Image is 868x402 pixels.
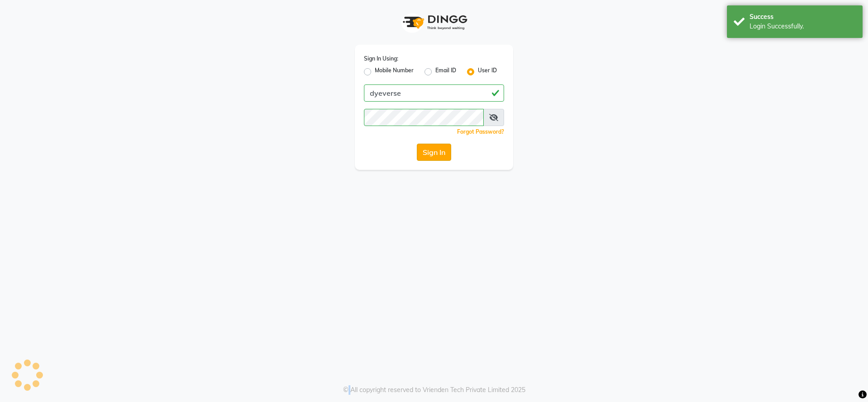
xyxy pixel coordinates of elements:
input: Username [364,84,504,102]
a: Forgot Password? [457,128,504,135]
div: Login Successfully. [750,22,856,31]
label: User ID [478,66,497,77]
input: Username [364,109,484,126]
img: logo1.svg [398,9,470,36]
label: Email ID [435,66,456,77]
label: Mobile Number [375,66,414,77]
div: Success [750,12,856,22]
button: Sign In [417,144,451,161]
label: Sign In Using: [364,55,398,63]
